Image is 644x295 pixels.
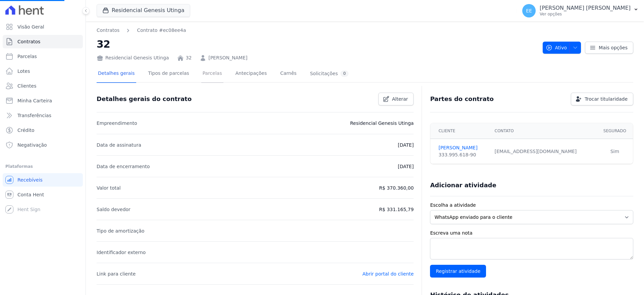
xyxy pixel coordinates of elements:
[97,27,186,34] nav: Breadcrumb
[3,64,83,78] a: Lotes
[543,42,581,54] button: Ativo
[201,65,223,83] a: Parcelas
[3,79,83,93] a: Clientes
[350,119,414,127] p: Residencial Genesis Utinga
[491,123,597,139] th: Contato
[597,123,633,139] th: Segurado
[97,65,136,83] a: Detalhes gerais
[392,96,408,102] span: Alterar
[310,70,348,77] div: Solicitações
[97,27,119,34] a: Contratos
[3,35,83,48] a: Contratos
[430,230,633,237] label: Escreva uma nota
[398,141,414,149] p: [DATE]
[279,65,298,83] a: Carnês
[430,95,494,103] h3: Partes do contrato
[97,162,150,170] p: Data de encerramento
[495,148,593,155] div: [EMAIL_ADDRESS][DOMAIN_NAME]
[517,1,644,20] button: EE [PERSON_NAME] [PERSON_NAME] Ver opções
[540,11,631,17] p: Ver opções
[97,37,537,52] h2: 32
[309,65,350,83] a: Solicitações0
[17,127,35,134] span: Crédito
[97,54,169,61] div: Residencial Genesis Utinga
[3,94,83,107] a: Minha Carteira
[137,27,186,34] a: Contrato #ec08ee4a
[3,173,83,187] a: Recebíveis
[17,23,44,30] span: Visão Geral
[585,42,633,54] a: Mais opções
[97,205,130,213] p: Saldo devedor
[97,141,141,149] p: Data de assinatura
[5,162,80,170] div: Plataformas
[234,65,268,83] a: Antecipações
[379,184,414,192] p: R$ 370.360,00
[585,96,628,102] span: Trocar titularidade
[378,93,414,105] a: Alterar
[430,202,633,209] label: Escolha a atividade
[97,95,192,103] h3: Detalhes gerais do contrato
[438,144,486,151] a: [PERSON_NAME]
[3,124,83,137] a: Crédito
[430,123,490,139] th: Cliente
[97,27,537,34] nav: Breadcrumb
[17,83,36,89] span: Clientes
[97,4,190,17] button: Residencial Genesis Utinga
[186,54,192,61] a: 32
[3,138,83,152] a: Negativação
[208,54,247,61] a: [PERSON_NAME]
[398,162,414,170] p: [DATE]
[3,109,83,122] a: Transferências
[597,139,633,164] td: Sim
[17,38,40,45] span: Contratos
[97,270,136,278] p: Link para cliente
[97,227,145,235] p: Tipo de amortização
[97,119,137,127] p: Empreendimento
[430,265,486,278] input: Registrar atividade
[147,65,191,83] a: Tipos de parcelas
[546,42,567,54] span: Ativo
[430,181,496,189] h3: Adicionar atividade
[17,142,47,148] span: Negativação
[17,177,43,183] span: Recebíveis
[17,53,37,60] span: Parcelas
[526,8,532,13] span: EE
[379,205,414,213] p: R$ 331.165,79
[571,93,633,105] a: Trocar titularidade
[540,5,631,11] p: [PERSON_NAME] [PERSON_NAME]
[3,188,83,201] a: Conta Hent
[17,112,51,119] span: Transferências
[17,97,52,104] span: Minha Carteira
[17,191,44,198] span: Conta Hent
[97,184,121,192] p: Valor total
[599,44,628,51] span: Mais opções
[97,248,146,256] p: Identificador externo
[3,50,83,63] a: Parcelas
[3,20,83,34] a: Visão Geral
[438,151,486,158] div: 333.995.618-90
[17,68,30,75] span: Lotes
[340,70,348,77] div: 0
[362,271,414,277] a: Abrir portal do cliente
